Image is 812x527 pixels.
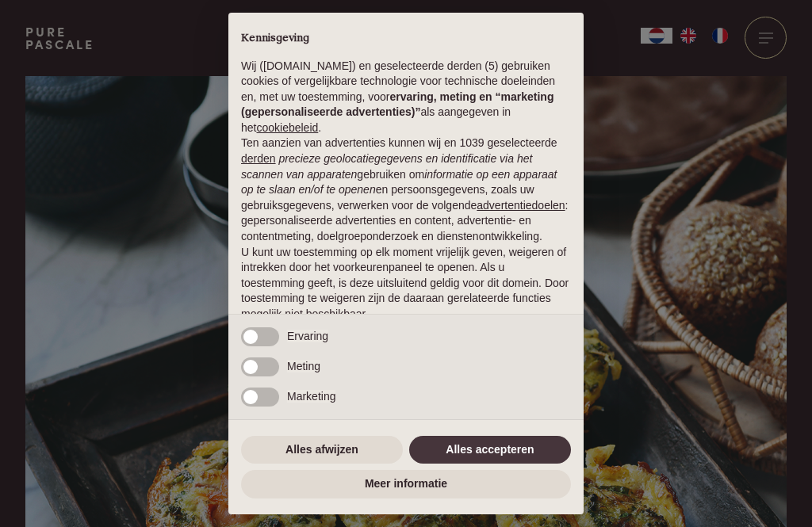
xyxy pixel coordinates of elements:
[241,136,571,244] p: Ten aanzien van advertenties kunnen wij en 1039 geselecteerde gebruiken om en persoonsgegevens, z...
[241,470,571,498] button: Meer informatie
[287,390,335,403] span: Marketing
[241,90,553,119] strong: ervaring, meting en “marketing (gepersonaliseerde advertenties)”
[256,121,318,134] a: cookiebeleid
[241,32,571,46] h2: Kennisgeving
[241,151,276,167] button: derden
[241,59,571,136] p: Wij ([DOMAIN_NAME]) en geselecteerde derden (5) gebruiken cookies of vergelijkbare technologie vo...
[241,152,532,181] em: precieze geolocatiegegevens en identificatie via het scannen van apparaten
[287,360,320,372] span: Meting
[409,436,571,464] button: Alles accepteren
[477,198,565,214] button: advertentiedoelen
[241,245,571,323] p: U kunt uw toestemming op elk moment vrijelijk geven, weigeren of intrekken door het voorkeurenpan...
[241,436,403,464] button: Alles afwijzen
[241,168,557,197] em: informatie op een apparaat op te slaan en/of te openen
[287,330,328,342] span: Ervaring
